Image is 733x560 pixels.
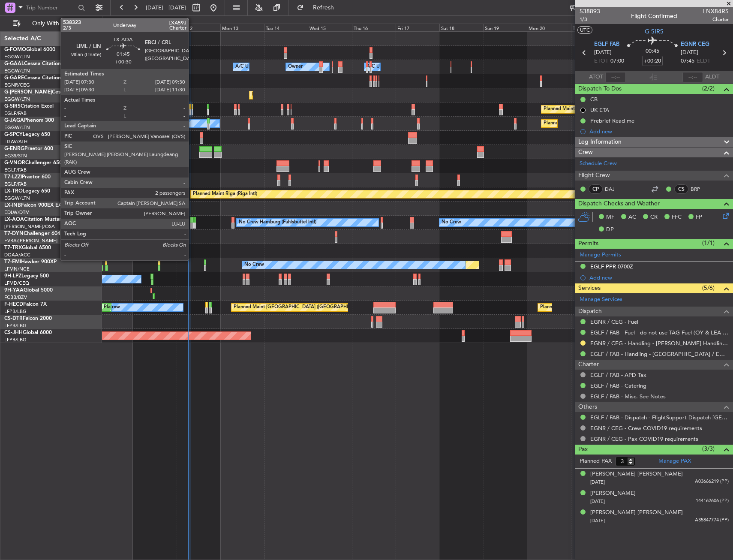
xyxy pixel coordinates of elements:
a: F-HECDFalcon 7X [4,302,47,307]
span: EGLF FAB [594,40,619,49]
a: LFMN/NCE [4,266,30,272]
a: 9H-LPZLegacy 500 [4,274,49,279]
a: EGGW/LTN [4,195,30,202]
div: CS [674,184,688,194]
span: CS-DTR [4,316,23,321]
span: Flight Crew [578,171,610,181]
span: Charter [703,16,729,23]
div: Unplanned Maint [GEOGRAPHIC_DATA] ([GEOGRAPHIC_DATA]) [252,89,393,102]
span: Dispatch [578,307,602,316]
span: G-JAGA [4,118,24,123]
div: EGLF PPR 0700Z [590,263,633,270]
span: F-HECD [4,302,23,307]
span: A03666219 (PP) [695,478,729,485]
div: Mon 20 [527,24,571,31]
div: Planned Maint [GEOGRAPHIC_DATA] ([GEOGRAPHIC_DATA]) [544,117,679,130]
span: A35847774 (PP) [695,517,729,524]
span: MF [606,213,614,222]
span: EGNR CEG [681,40,709,49]
a: Manage Permits [580,251,621,259]
div: Fri 10 [89,24,132,31]
span: [DATE] [590,498,605,505]
span: LX-TRO [4,189,23,194]
span: G-SPCY [4,132,23,137]
div: Prebrief Read me [590,117,634,124]
a: EGLF / FAB - Misc. See Notes [590,393,666,400]
span: Charter [578,360,599,370]
span: 538893 [580,7,600,16]
a: DAJ [605,185,624,193]
a: Manage PAX [658,457,691,466]
a: G-ENRGPraetor 600 [4,146,53,151]
a: G-SPCYLegacy 650 [4,132,50,137]
a: LX-TROLegacy 650 [4,189,50,194]
a: EGNR / CEG - Fuel [590,318,638,325]
a: EGLF / FAB - Handling - [GEOGRAPHIC_DATA] / EGLF / FAB [590,350,729,358]
span: 00:45 [646,47,659,56]
div: Planned Maint [GEOGRAPHIC_DATA] ([GEOGRAPHIC_DATA]) [104,301,239,314]
span: T7-LZZI [4,175,22,180]
a: LFMD/CEQ [4,280,29,286]
span: T7-TRX [4,245,22,250]
a: EGGW/LTN [4,124,30,131]
a: LX-AOACitation Mustang [4,217,66,222]
a: EDLW/DTM [4,209,30,216]
span: G-GARE [4,75,24,81]
a: LX-INBFalcon 900EX EASy II [4,203,72,208]
a: EGGW/LTN [4,96,30,102]
a: EGGW/LTN [4,68,30,74]
div: No Crew [244,259,264,271]
a: EGLF/FAB [4,110,27,117]
span: ATOT [589,73,603,81]
a: CS-DTRFalcon 2000 [4,316,52,321]
a: G-[PERSON_NAME]Cessna Citation XLS [4,90,99,95]
div: Planned Maint [GEOGRAPHIC_DATA] ([GEOGRAPHIC_DATA]) [234,301,369,314]
a: EGLF / FAB - APD Tax [590,371,646,379]
span: Permits [578,239,598,249]
a: G-GAALCessna Citation XLS+ [4,61,75,66]
a: FCBB/BZV [4,294,27,301]
div: Planned Maint Riga (Riga Intl) [193,188,257,201]
button: Only With Activity [9,17,93,30]
a: LFPB/LBG [4,308,27,315]
a: BRP [691,185,710,193]
a: G-FOMOGlobal 6000 [4,47,55,52]
a: T7-TRXGlobal 6500 [4,245,51,250]
a: 9H-YAAGlobal 5000 [4,288,53,293]
a: EGNR/CEG [4,82,30,88]
span: FP [696,213,702,222]
span: G-VNOR [4,160,25,166]
a: T7-EMIHawker 900XP [4,259,57,265]
a: EGNR / CEG - Handling - [PERSON_NAME] Handling Services EGNR / CEG [590,340,729,347]
span: LX-INB [4,203,21,208]
span: (1/1) [702,238,715,247]
a: EGLF / FAB - Catering [590,382,646,389]
span: [DATE] [681,48,698,57]
span: G-[PERSON_NAME] [4,90,52,95]
div: [PERSON_NAME] [PERSON_NAME] [590,509,683,517]
div: Flight Confirmed [631,12,677,21]
span: 07:00 [610,57,624,66]
span: AC [628,213,636,222]
span: 9H-YAA [4,288,24,293]
span: Refresh [306,5,342,11]
span: G-FOMO [4,47,26,52]
div: Owner [288,60,303,73]
div: Thu 16 [352,24,396,31]
span: [DATE] [590,518,605,524]
span: ALDT [705,73,719,81]
a: Schedule Crew [580,160,617,168]
div: Tue 14 [264,24,308,31]
button: UTC [577,26,592,34]
div: CP [589,184,603,194]
div: Fri 17 [396,24,439,31]
a: G-SIRSCitation Excel [4,104,54,109]
span: (2/2) [702,84,715,93]
div: Wed 15 [308,24,351,31]
div: Planned Maint [GEOGRAPHIC_DATA] ([GEOGRAPHIC_DATA]) [540,301,675,314]
span: (3/3) [702,444,715,453]
a: LFPB/LBG [4,322,27,329]
input: Trip Number [26,1,75,14]
input: --:-- [605,72,626,82]
div: Add new [589,274,729,281]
